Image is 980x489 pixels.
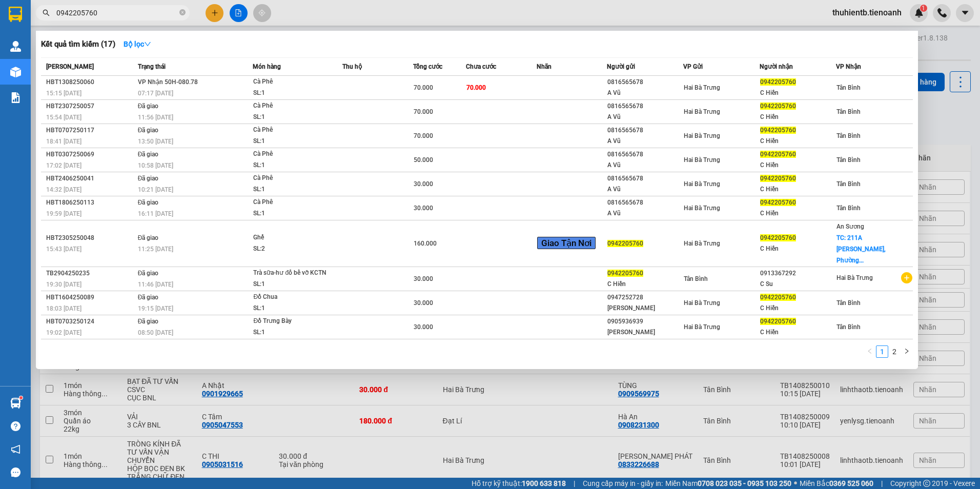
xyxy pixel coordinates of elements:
[46,138,81,145] span: 18:41 [DATE]
[253,173,330,184] div: Cà Phê
[138,270,159,277] span: Đã giao
[607,136,683,147] div: A Vũ
[19,396,23,399] sup: 1
[138,186,173,193] span: 10:21 [DATE]
[836,299,861,307] span: Tân Bình
[888,345,901,358] li: 2
[138,246,173,253] span: 11:25 [DATE]
[864,345,876,358] button: left
[138,199,159,206] span: Đã giao
[253,63,281,70] span: Món hàng
[253,184,330,195] div: SL: 1
[607,303,683,314] div: [PERSON_NAME]
[836,223,864,230] span: An Sương
[253,232,330,243] div: Ghế
[607,112,683,123] div: A Vũ
[11,444,21,454] span: notification
[684,84,720,91] span: Hai Bà Trưng
[179,8,186,18] span: close-circle
[46,101,135,112] div: HBT2307250057
[607,63,635,70] span: Người gửi
[876,346,888,357] a: 1
[253,149,330,160] div: Cà Phê
[46,77,135,88] div: HBT1308250060
[684,180,720,188] span: Hai Bà Trưng
[10,41,21,52] img: warehouse-icon
[253,208,330,219] div: SL: 1
[607,240,643,247] span: 0942205760
[179,9,186,15] span: close-circle
[138,305,173,312] span: 19:15 [DATE]
[414,299,433,307] span: 30.000
[414,275,433,282] span: 30.000
[11,421,21,431] span: question-circle
[760,127,796,134] span: 0942205760
[46,173,135,184] div: HBT2406250041
[607,160,683,171] div: A Vũ
[607,101,683,112] div: 0816565678
[253,197,330,208] div: Cà Phê
[41,39,115,50] h3: Kết quả tìm kiếm ( 17 )
[607,270,643,277] span: 0942205760
[46,63,94,70] span: [PERSON_NAME]
[46,210,81,217] span: 19:59 [DATE]
[414,108,433,115] span: 70.000
[684,205,720,212] span: Hai Bà Trưng
[607,292,683,303] div: 0947252728
[414,323,433,331] span: 30.000
[901,345,913,358] button: right
[607,149,683,160] div: 0816565678
[46,125,135,136] div: HBT0707250117
[836,84,861,91] span: Tân Bình
[46,246,81,253] span: 15:43 [DATE]
[836,108,861,115] span: Tân Bình
[413,63,442,70] span: Tổng cước
[760,303,835,314] div: C Hiền
[607,197,683,208] div: 0816565678
[253,316,330,327] div: Đồ Trưng Bày
[138,114,173,121] span: 11:56 [DATE]
[901,272,912,283] span: plus-circle
[138,281,173,288] span: 11:46 [DATE]
[414,240,437,247] span: 160.000
[760,136,835,147] div: C Hiền
[46,162,81,169] span: 17:02 [DATE]
[607,279,683,290] div: C Hiền
[836,63,861,70] span: VP Nhận
[760,268,835,279] div: 0913367292
[760,78,796,86] span: 0942205760
[904,348,910,354] span: right
[253,88,330,99] div: SL: 1
[537,237,596,249] span: Giao Tận Nơi
[607,208,683,219] div: A Vũ
[760,175,796,182] span: 0942205760
[342,63,362,70] span: Thu hộ
[760,151,796,158] span: 0942205760
[683,63,703,70] span: VP Gửi
[684,132,720,139] span: Hai Bà Trưng
[253,243,330,255] div: SL: 2
[138,210,173,217] span: 16:11 [DATE]
[138,162,173,169] span: 10:58 [DATE]
[253,279,330,290] div: SL: 1
[760,327,835,338] div: C Hiền
[760,294,796,301] span: 0942205760
[138,90,173,97] span: 07:17 [DATE]
[760,243,835,254] div: C Hiền
[760,88,835,98] div: C Hiền
[760,318,796,325] span: 0942205760
[253,125,330,136] div: Cà Phê
[760,112,835,123] div: C Hiền
[46,316,135,327] div: HBT0703250124
[253,303,330,314] div: SL: 1
[414,156,433,164] span: 50.000
[253,327,330,338] div: SL: 1
[760,234,796,241] span: 0942205760
[253,100,330,112] div: Cà Phê
[138,127,159,134] span: Đã giao
[253,112,330,123] div: SL: 1
[46,233,135,243] div: HBT2305250048
[414,205,433,212] span: 30.000
[138,318,159,325] span: Đã giao
[607,173,683,184] div: 0816565678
